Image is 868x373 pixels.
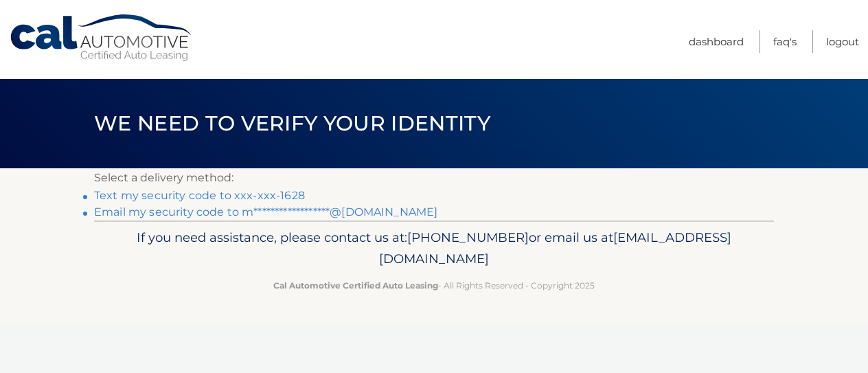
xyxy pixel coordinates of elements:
a: Text my security code to xxx-xxx-1628 [94,189,305,202]
strong: Cal Automotive Certified Auto Leasing [273,280,438,291]
p: Select a delivery method: [94,168,774,188]
p: If you need assistance, please contact us at: or email us at [103,227,765,271]
a: Dashboard [689,30,744,53]
span: We need to verify your identity [94,111,490,136]
a: Logout [826,30,859,53]
span: [PHONE_NUMBER] [407,229,529,245]
p: - All Rights Reserved - Copyright 2025 [103,278,765,293]
a: FAQ's [773,30,797,53]
a: Cal Automotive [9,14,194,63]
